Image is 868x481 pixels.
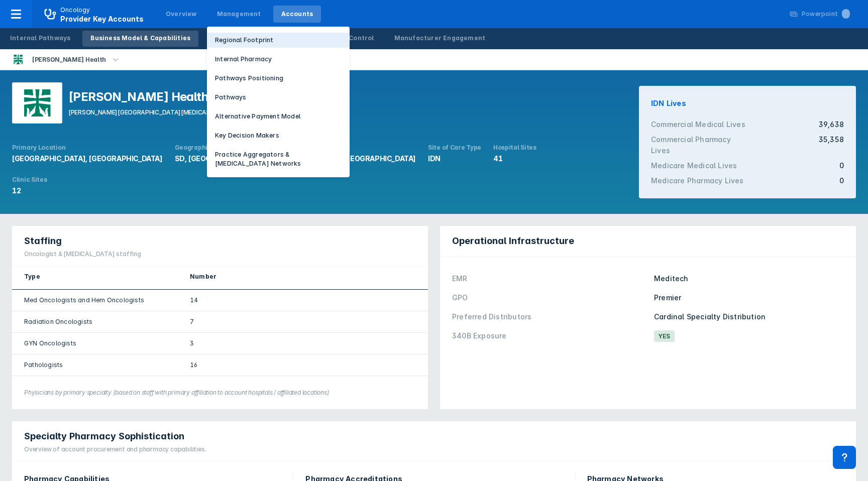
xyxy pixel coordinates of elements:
div: Powerpoint [802,10,850,19]
button: Alternative Payment Model [207,109,350,124]
div: Number [190,272,416,281]
div: Premier [654,292,844,303]
a: Clinical Sophistication [202,31,295,47]
a: Management [209,6,269,23]
div: GPO [452,292,648,303]
p: Alternative Payment Model [215,112,300,121]
p: Key Decision Makers [215,131,279,140]
div: 39,638 [819,119,844,130]
div: Site of Care Type [428,144,481,152]
div: Cardinal Specialty Distribution [654,311,844,322]
div: [PERSON_NAME][GEOGRAPHIC_DATA][MEDICAL_DATA] [68,107,232,117]
div: Type [24,272,166,281]
div: 0 [839,175,844,186]
img: avera-health [12,55,24,64]
div: Preferred Distributors [452,311,648,322]
span: Provider Key Accounts [60,15,144,23]
a: Internal Pathways [2,31,78,47]
div: 16 [190,360,416,370]
div: [PERSON_NAME] Health [68,90,232,103]
div: Overview of account procurement and pharmacy capabilities. [24,445,206,454]
div: Overview [166,10,197,19]
div: Contact Support [833,446,856,469]
p: Internal Pharmacy [215,55,272,64]
div: 3 [190,339,416,348]
div: Oncologist & [MEDICAL_DATA] staffing [24,250,141,259]
div: Medicare Medical Lives [651,160,747,171]
div: 35,358 [819,134,844,156]
div: Hospital Sites [493,144,536,152]
div: Clinic Sites [12,176,47,184]
div: 41 [493,154,536,164]
div: 340B Exposure [452,330,648,341]
div: IDN Lives [651,98,844,109]
div: Commercial Medical Lives [651,119,747,130]
span: Yes [654,330,675,342]
div: 0 [839,160,844,171]
div: Manufacturer Engagement [394,34,486,43]
div: IDN [428,154,481,164]
p: Practice Aggregators & [MEDICAL_DATA] Networks [215,150,342,168]
div: [PERSON_NAME] Health [28,53,110,67]
span: Staffing [24,235,62,247]
div: 7 [190,317,416,326]
button: Pathways [207,90,350,105]
p: Pathways [215,93,247,102]
div: Pathologists [24,360,166,370]
div: Meditech [654,273,844,284]
img: avera-health [12,82,62,124]
figcaption: Physicians by primary specialty (based on staff with primary affiliation to account hospitals / a... [24,388,416,397]
div: Accounts [281,10,313,19]
a: Accounts [273,6,321,23]
a: Overview [158,6,205,23]
div: Radiation Oncologists [24,317,166,326]
div: Geographic Presence [175,144,416,152]
div: Commercial Pharmacy Lives [651,134,747,156]
a: Manufacturer Engagement [386,31,494,47]
div: 14 [190,296,416,305]
div: Internal Pathways [10,34,70,43]
div: GYN Oncologists [24,339,166,348]
div: EMR [452,273,648,284]
a: Business Model & Capabilities [82,31,198,47]
button: Practice Aggregators & [MEDICAL_DATA] Networks [207,147,350,171]
div: Medicare Pharmacy Lives [651,175,747,186]
div: Business Model & Capabilities [90,34,190,43]
div: [GEOGRAPHIC_DATA], [GEOGRAPHIC_DATA] [12,154,163,164]
div: 12 [12,186,47,196]
button: Internal Pharmacy [207,52,350,67]
p: Regional Footprint [215,36,274,45]
div: SD, [GEOGRAPHIC_DATA], [GEOGRAPHIC_DATA], [GEOGRAPHIC_DATA] [175,154,416,164]
span: Specialty Pharmacy Sophistication [24,430,184,442]
div: Management [217,10,261,19]
div: Med Oncologists and Hem Oncologists [24,296,166,305]
button: Pathways Positioning [207,71,350,86]
button: Regional Footprint [207,33,350,48]
p: Oncology [60,6,90,15]
button: Key Decision Makers [207,128,350,143]
p: Pathways Positioning [215,74,283,83]
div: Primary Location [12,144,163,152]
span: Operational Infrastructure [452,235,574,247]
